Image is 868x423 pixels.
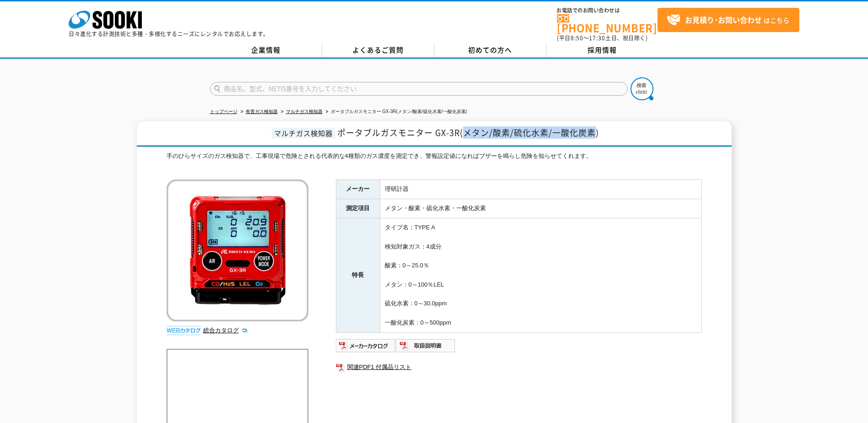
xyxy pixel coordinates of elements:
[336,338,396,353] img: メーカーカタログ
[167,179,308,321] img: ポータブルガスモニター GX-3R(メタン/酸素/硫化水素/一酸化炭素)
[246,109,278,114] a: 有害ガス検知器
[272,128,335,138] span: マルチガス検知器
[336,344,396,351] a: メーカーカタログ
[336,180,380,199] th: メーカー
[210,82,628,96] input: 商品名、型式、NETIS番号を入力してください
[658,8,799,32] a: お見積り･お問い合わせはこちら
[324,107,467,117] li: ポータブルガスモニター GX-3R(メタン/酸素/硫化水素/一酸化炭素)
[210,43,322,57] a: 企業情報
[167,152,702,171] div: 手のひらサイズのガス検知器で、工事現場で危険とされる代表的な4種類のガス濃度を測定でき、警報設定値になればブザーを鳴らし危険を知らせてくれます。
[589,34,605,42] span: 17:30
[380,218,701,333] td: タイプ名：TYPE A 検知対象ガス：4成分 酸素：0～25.0％ メタン：0～100％LEL 硫化水素：0～30.0ppm 一酸化炭素：0～500ppm
[337,126,599,139] span: ポータブルガスモニター GX-3R(メタン/酸素/硫化水素/一酸化炭素)
[557,14,658,33] a: [PHONE_NUMBER]
[336,218,380,333] th: 特長
[571,34,583,42] span: 8:50
[380,199,701,218] td: メタン・酸素・硫化水素・一酸化炭素
[336,361,702,373] a: 関連PDF1 付属品リスト
[286,109,323,114] a: マルチガス検知器
[336,199,380,218] th: 測定項目
[685,14,762,25] strong: お見積り･お問い合わせ
[396,338,456,353] img: 取扱説明書
[434,43,546,57] a: 初めての方へ
[546,43,658,57] a: 採用情報
[167,326,201,335] img: webカタログ
[557,8,658,13] span: お電話でのお問い合わせは
[322,43,434,57] a: よくあるご質問
[631,77,653,100] img: btn_search.png
[557,34,647,42] span: (平日 ～ 土日、祝日除く)
[203,327,248,334] a: 総合カタログ
[667,13,789,27] span: はこちら
[69,31,269,37] p: 日々進化する計測技術と多種・多様化するニーズにレンタルでお応えします。
[396,344,456,351] a: 取扱説明書
[380,180,701,199] td: 理研計器
[468,45,512,55] span: 初めての方へ
[210,109,237,114] a: トップページ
